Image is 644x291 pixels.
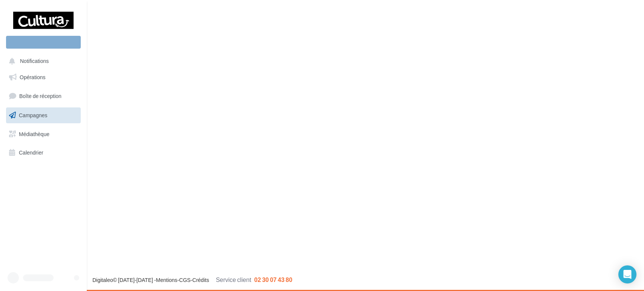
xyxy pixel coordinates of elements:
span: Notifications [20,58,49,64]
span: © [DATE]-[DATE] - - - [92,277,292,283]
a: Opérations [5,69,82,85]
a: CGS [179,277,191,283]
span: Médiathèque [19,130,49,137]
a: Digitaleo [92,277,113,283]
a: Mentions [156,277,177,283]
span: Boîte de réception [19,93,61,99]
div: Open Intercom Messenger [618,265,636,283]
div: Nouvelle campagne [6,36,81,49]
a: Crédits [192,277,209,283]
a: Campagnes [5,107,82,123]
span: Calendrier [19,149,43,156]
a: Calendrier [5,145,82,161]
a: Médiathèque [5,126,82,142]
span: Opérations [20,74,45,80]
span: Service client [216,276,251,283]
span: Campagnes [19,112,48,118]
span: 02 30 07 43 80 [254,276,292,283]
a: Boîte de réception [5,88,82,104]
